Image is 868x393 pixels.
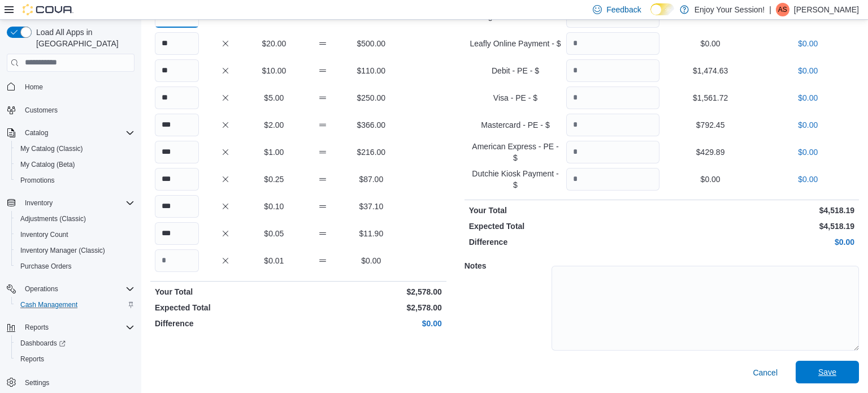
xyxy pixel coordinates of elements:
[566,141,659,163] input: Quantity
[664,65,757,76] p: $1,474.63
[11,172,139,188] button: Promotions
[650,3,674,15] input: Dark Mode
[20,282,63,296] button: Operations
[11,243,139,258] button: Inventory Manager (Classic)
[16,174,134,187] span: Promotions
[349,92,393,103] p: $250.00
[11,227,139,243] button: Inventory Count
[20,339,66,348] span: Dashboards
[155,195,199,218] input: Quantity
[20,160,75,169] span: My Catalog (Beta)
[20,282,134,296] span: Operations
[16,336,70,350] a: Dashboards
[20,176,55,185] span: Promotions
[761,174,854,185] p: $0.00
[469,205,659,216] p: Your Total
[252,38,296,49] p: $20.00
[761,92,854,103] p: $0.00
[695,3,765,16] p: Enjoy Your Session!
[301,286,442,297] p: $2,578.00
[650,15,651,16] span: Dark Mode
[16,352,49,366] a: Reports
[606,4,641,15] span: Feedback
[796,361,859,383] button: Save
[155,318,296,329] p: Difference
[11,141,139,157] button: My Catalog (Classic)
[20,80,47,94] a: Home
[20,321,134,334] span: Reports
[20,103,134,117] span: Customers
[11,258,139,274] button: Purchase Orders
[2,374,139,390] button: Settings
[349,228,393,239] p: $11.90
[664,236,854,248] p: $0.00
[252,255,296,266] p: $0.01
[155,249,199,272] input: Quantity
[664,92,757,103] p: $1,561.72
[25,128,48,137] span: Catalog
[155,32,199,55] input: Quantity
[16,352,134,366] span: Reports
[2,195,139,211] button: Inventory
[566,114,659,136] input: Quantity
[566,168,659,191] input: Quantity
[20,300,77,309] span: Cash Management
[761,38,854,49] p: $0.00
[469,168,562,191] p: Dutchie Kiosk Payment - $
[20,103,62,117] a: Customers
[2,125,139,141] button: Catalog
[748,361,782,384] button: Cancel
[16,212,90,226] a: Adjustments (Classic)
[349,38,393,49] p: $500.00
[155,59,199,82] input: Quantity
[252,65,296,76] p: $10.00
[25,83,43,92] span: Home
[469,141,562,163] p: American Express - PE - $
[566,32,659,55] input: Quantity
[349,119,393,131] p: $366.00
[349,65,393,76] p: $110.00
[252,146,296,158] p: $1.00
[469,119,562,131] p: Mastercard - PE - $
[469,65,562,76] p: Debit - PE - $
[16,142,134,156] span: My Catalog (Classic)
[20,214,86,223] span: Adjustments (Classic)
[301,302,442,313] p: $2,578.00
[16,174,59,187] a: Promotions
[155,141,199,163] input: Quantity
[818,366,836,378] span: Save
[11,211,139,227] button: Adjustments (Classic)
[469,236,659,248] p: Difference
[16,244,134,257] span: Inventory Manager (Classic)
[32,27,134,49] span: Load All Apps in [GEOGRAPHIC_DATA]
[664,205,854,216] p: $4,518.19
[155,222,199,245] input: Quantity
[2,319,139,335] button: Reports
[16,142,88,156] a: My Catalog (Classic)
[2,102,139,118] button: Customers
[566,59,659,82] input: Quantity
[664,119,757,131] p: $792.45
[664,174,757,185] p: $0.00
[20,80,134,94] span: Home
[20,375,134,389] span: Settings
[469,38,562,49] p: Leafly Online Payment - $
[11,335,139,351] a: Dashboards
[155,302,296,313] p: Expected Total
[252,228,296,239] p: $0.05
[252,119,296,131] p: $2.00
[769,3,771,16] p: |
[465,254,549,277] h5: Notes
[20,196,134,210] span: Inventory
[2,281,139,297] button: Operations
[301,318,442,329] p: $0.00
[155,87,199,109] input: Quantity
[778,3,787,16] span: AS
[16,260,134,273] span: Purchase Orders
[16,158,80,171] a: My Catalog (Beta)
[349,255,393,266] p: $0.00
[252,201,296,212] p: $0.10
[252,174,296,185] p: $0.25
[761,119,854,131] p: $0.00
[11,297,139,313] button: Cash Management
